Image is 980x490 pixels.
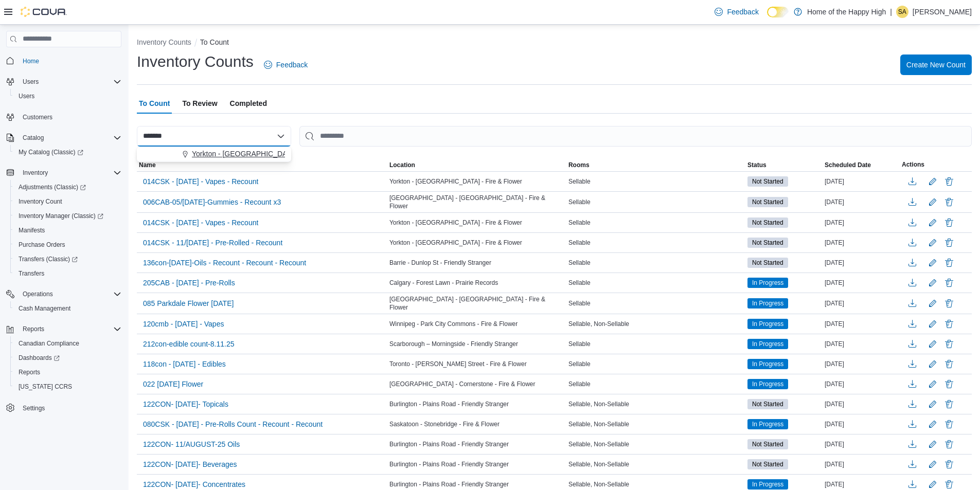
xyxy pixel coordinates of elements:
[19,255,78,263] span: Transfers (Classic)
[389,194,564,210] span: [GEOGRAPHIC_DATA] - [GEOGRAPHIC_DATA] - Fire & Flower
[137,159,387,171] button: Name
[200,38,229,46] button: To Count
[926,376,939,392] button: Edit count details
[143,419,323,429] span: 080CSK - [DATE] - Pre-Rolls Count - Recount - Recount
[14,181,121,193] span: Adjustments (Classic)
[389,259,491,267] span: Barrie - Dunlop St - Friendly Stranger
[389,219,522,227] span: Yorkton - [GEOGRAPHIC_DATA] - Fire & Flower
[823,318,900,330] div: [DATE]
[14,210,108,222] a: Inventory Manager (Classic)
[143,278,235,288] span: 205CAB - [DATE] - Pre-Rolls
[143,379,203,389] span: 022 [DATE] Flower
[389,380,536,388] span: [GEOGRAPHIC_DATA] - Cornerstone - Fire & Flower
[137,147,291,161] button: Yorkton - [GEOGRAPHIC_DATA] - Fire & Flower
[19,111,121,123] span: Customers
[823,338,900,350] div: [DATE]
[143,359,226,369] span: 118con - [DATE] - Edibles
[14,380,121,393] span: Washington CCRS
[14,302,75,315] a: Cash Management
[745,159,823,171] button: Status
[926,356,939,372] button: Edit count details
[19,132,48,144] button: Catalog
[14,302,121,315] span: Cash Management
[2,287,126,301] button: Operations
[10,351,126,365] a: Dashboards
[389,295,564,312] span: [GEOGRAPHIC_DATA] - [GEOGRAPHIC_DATA] - Fire & Flower
[389,360,527,368] span: Toronto - [PERSON_NAME] Street - Fire & Flower
[752,440,783,449] span: Not Started
[389,480,509,488] span: Burlington - Plains Road - Friendly Stranger
[137,51,254,72] h1: Inventory Counts
[139,396,233,412] button: 122CON- [DATE]- Topicals
[568,161,590,169] span: Rooms
[14,267,48,280] a: Transfers
[823,458,900,470] div: [DATE]
[137,37,972,49] nav: An example of EuiBreadcrumbs
[19,111,57,123] a: Customers
[230,93,267,114] span: Completed
[139,296,238,311] button: 085 Parkdale Flower [DATE]
[566,237,745,249] div: Sellable
[14,146,121,158] span: My Catalog (Classic)
[823,277,900,289] div: [DATE]
[14,239,69,251] a: Purchase Orders
[752,480,783,489] span: In Progress
[389,239,522,247] span: Yorkton - [GEOGRAPHIC_DATA] - Fire & Flower
[14,337,121,350] span: Canadian Compliance
[943,458,955,470] button: Delete
[747,379,788,389] span: In Progress
[23,290,53,298] span: Operations
[566,277,745,289] div: Sellable
[143,319,224,329] span: 120cmb - [DATE] - Vapes
[19,148,83,156] span: My Catalog (Classic)
[823,175,900,188] div: [DATE]
[752,278,783,287] span: In Progress
[926,396,939,412] button: Edit count details
[143,439,240,449] span: 122CON- 11/AUGUST-25 Oils
[566,175,745,188] div: Sellable
[747,258,788,268] span: Not Started
[747,238,788,248] span: Not Started
[260,55,312,75] a: Feedback
[14,90,39,102] a: Users
[14,352,64,364] a: Dashboards
[19,183,86,191] span: Adjustments (Classic)
[747,359,788,369] span: In Progress
[752,319,783,329] span: In Progress
[943,257,955,269] button: Delete
[823,216,900,229] div: [DATE]
[10,223,126,238] button: Manifests
[19,288,57,300] button: Operations
[14,195,66,208] a: Inventory Count
[143,258,306,268] span: 136con-[DATE]-Oils - Recount - Recount - Recount
[389,460,509,468] span: Burlington - Plains Road - Friendly Stranger
[14,146,87,158] a: My Catalog (Classic)
[14,90,121,102] span: Users
[389,400,509,408] span: Burlington - Plains Road - Friendly Stranger
[807,6,886,18] p: Home of the Happy High
[926,296,939,311] button: Edit count details
[19,76,121,88] span: Users
[823,418,900,430] div: [DATE]
[14,224,49,237] a: Manifests
[752,379,783,389] span: In Progress
[823,358,900,370] div: [DATE]
[14,239,121,251] span: Purchase Orders
[747,459,788,469] span: Not Started
[19,167,52,179] button: Inventory
[19,132,121,144] span: Catalog
[19,92,34,100] span: Users
[752,460,783,469] span: Not Started
[747,319,788,329] span: In Progress
[943,358,955,370] button: Delete
[825,161,871,169] span: Scheduled Date
[137,38,191,46] button: Inventory Counts
[943,338,955,350] button: Delete
[10,336,126,351] button: Canadian Compliance
[6,49,121,442] nav: Complex example
[926,437,939,452] button: Edit count details
[14,337,83,350] a: Canadian Compliance
[10,194,126,209] button: Inventory Count
[823,438,900,450] div: [DATE]
[943,438,955,450] button: Delete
